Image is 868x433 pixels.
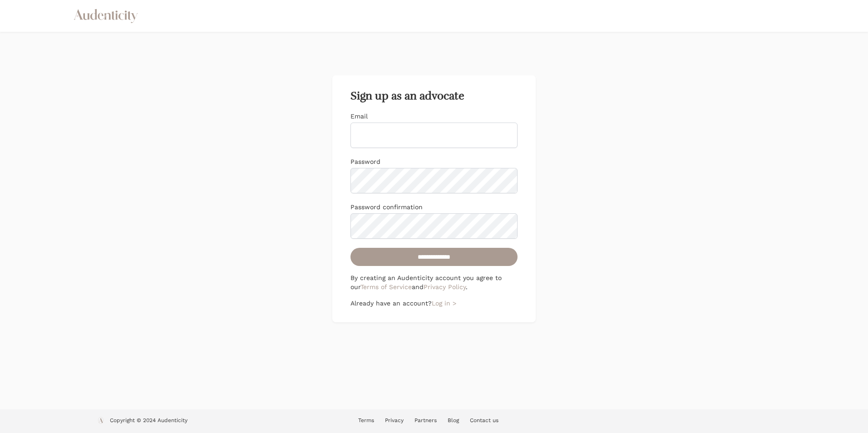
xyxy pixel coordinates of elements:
[448,417,459,423] a: Blog
[470,417,498,423] a: Contact us
[110,417,187,426] p: Copyright © 2024 Audenticity
[432,300,456,307] a: Log in >
[358,417,374,423] a: Terms
[350,203,423,211] label: Password confirmation
[360,283,412,290] a: Terms of Service
[350,113,368,120] label: Email
[350,273,518,291] p: By creating an Audenticity account you agree to our and .
[424,283,466,290] a: Privacy Policy
[350,299,518,308] p: Already have an account?
[414,417,437,423] a: Partners
[385,417,404,423] a: Privacy
[350,158,380,165] label: Password
[350,90,518,103] h2: Sign up as an advocate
